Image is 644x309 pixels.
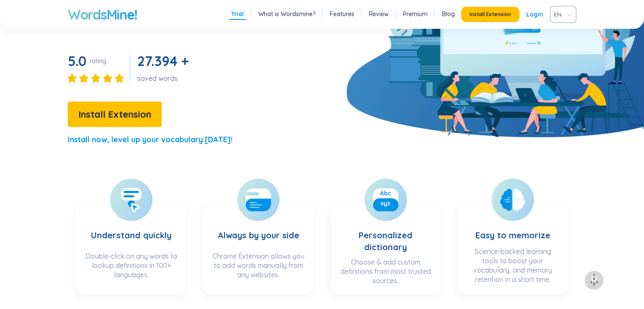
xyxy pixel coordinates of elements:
h3: Understand quickly [91,212,171,247]
img: tab_keywords_by_traffic_grey.svg [84,53,91,60]
a: What is Wordsmine? [258,10,315,18]
p: Install now, level up your vocabulary [DATE]! [68,134,232,146]
div: Science-backed learning tools to boost your vocabulary, and memory retention in a short time. [466,247,559,285]
div: Domain Overview [32,54,76,60]
button: Install Extension [461,7,520,22]
div: Domain: [DOMAIN_NAME] [22,22,93,29]
div: Choose & add custom definitions from most trusted sources. [339,257,432,285]
a: Trial [231,10,244,18]
div: rating [90,57,106,65]
span: 5.0 [68,52,86,69]
a: Install Extension [68,111,162,119]
img: to top [587,273,601,287]
a: Premium [403,10,428,18]
img: logo_orange.svg [14,14,20,20]
h3: Easy to memorize [475,212,550,243]
span: Install Extension [470,11,511,18]
h3: Personalized dictionary [339,212,432,253]
span: Install Extension [78,107,151,122]
a: Features [330,10,354,18]
h3: Always by your side [218,212,299,247]
img: website_grey.svg [14,22,20,29]
a: WordsMine! [68,6,137,23]
a: Review [369,10,389,18]
span: 27.394 + [137,52,188,69]
div: v 4.0.25 [24,14,41,20]
button: Install Extension [68,102,162,127]
div: Chrome Extension allows you to add words manually from any websites. [212,251,305,285]
div: Keywords by Traffic [94,54,143,60]
a: Login [526,7,543,22]
span: VIE [554,8,569,21]
a: Blog [442,10,455,18]
div: Double-click on any words to lookup definitions in 100+ languages. [85,251,178,285]
img: tab_domain_overview_orange.svg [23,53,30,60]
div: saved words [137,74,192,83]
